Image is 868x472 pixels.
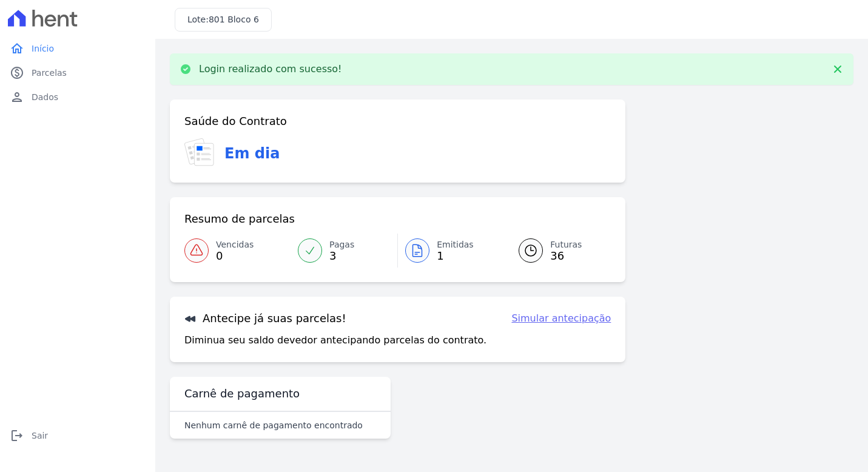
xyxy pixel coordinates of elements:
[10,41,24,56] i: home
[550,238,582,251] span: Futuras
[32,91,58,103] span: Dados
[437,238,474,251] span: Emitidas
[5,85,150,109] a: personDados
[10,90,24,104] i: person
[511,311,611,326] a: Simular antecipação
[10,428,24,443] i: logout
[224,143,280,164] h3: Em dia
[550,251,582,261] span: 36
[32,430,48,442] span: Sair
[32,42,54,55] span: Início
[184,419,363,431] p: Nenhum carnê de pagamento encontrado
[398,234,504,268] a: Emitidas 1
[5,423,150,448] a: logoutSair
[216,238,254,251] span: Vencidas
[504,234,611,268] a: Futuras 36
[209,15,259,24] span: 801 Bloco 6
[216,251,254,261] span: 0
[184,386,300,401] h3: Carnê de pagamento
[184,311,346,326] h3: Antecipe já suas parcelas!
[199,63,342,75] p: Login realizado com sucesso!
[10,66,24,80] i: paid
[184,234,291,268] a: Vencidas 0
[437,251,474,261] span: 1
[5,36,150,61] a: homeInício
[187,13,259,26] h3: Lote:
[184,114,287,129] h3: Saúde do Contrato
[5,61,150,85] a: paidParcelas
[291,234,397,268] a: Pagas 3
[184,333,486,348] p: Diminua seu saldo devedor antecipando parcelas do contrato.
[329,251,354,261] span: 3
[329,238,354,251] span: Pagas
[184,212,295,226] h3: Resumo de parcelas
[32,67,67,79] span: Parcelas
